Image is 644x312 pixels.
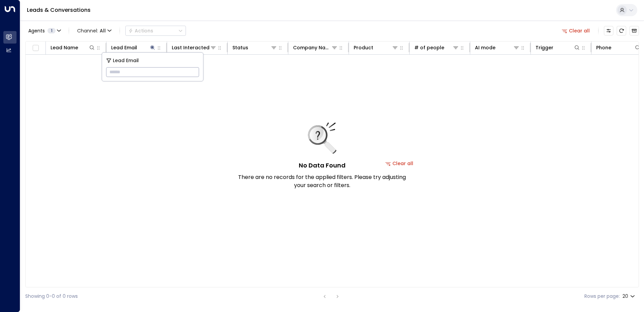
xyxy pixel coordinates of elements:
[354,44,398,52] div: Product
[125,26,186,36] div: Button group with a nested menu
[604,26,613,35] button: Customize
[74,26,114,35] button: Channel:All
[414,44,444,52] div: # of people
[293,44,338,52] div: Company Name
[51,44,78,52] div: Lead Name
[74,26,114,35] span: Channel:
[128,28,153,34] div: Actions
[113,57,139,64] span: Lead Email
[293,44,331,52] div: Company Name
[31,44,40,52] span: Toggle select all
[27,6,91,14] a: Leads & Conversations
[238,173,406,189] p: There are no records for the applied filters. Please try adjusting your search or filters.
[125,26,186,36] button: Actions
[232,44,248,52] div: Status
[172,44,210,52] div: Last Interacted
[584,293,620,300] label: Rows per page:
[414,44,459,52] div: # of people
[354,44,373,52] div: Product
[25,26,63,35] button: Agents1
[536,44,553,52] div: Trigger
[622,291,636,301] div: 20
[617,26,626,35] span: Refresh
[475,44,495,52] div: AI mode
[51,44,95,52] div: Lead Name
[111,44,137,52] div: Lead Email
[111,44,156,52] div: Lead Email
[299,161,346,170] h5: No Data Found
[596,44,641,52] div: Phone
[232,44,277,52] div: Status
[596,44,611,52] div: Phone
[172,44,217,52] div: Last Interacted
[559,26,593,35] button: Clear all
[47,28,56,33] span: 1
[28,28,45,33] span: Agents
[536,44,580,52] div: Trigger
[475,44,520,52] div: AI mode
[630,26,639,35] button: Archived Leads
[320,292,342,301] nav: pagination navigation
[100,28,106,33] span: All
[25,293,78,300] div: Showing 0-0 of 0 rows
